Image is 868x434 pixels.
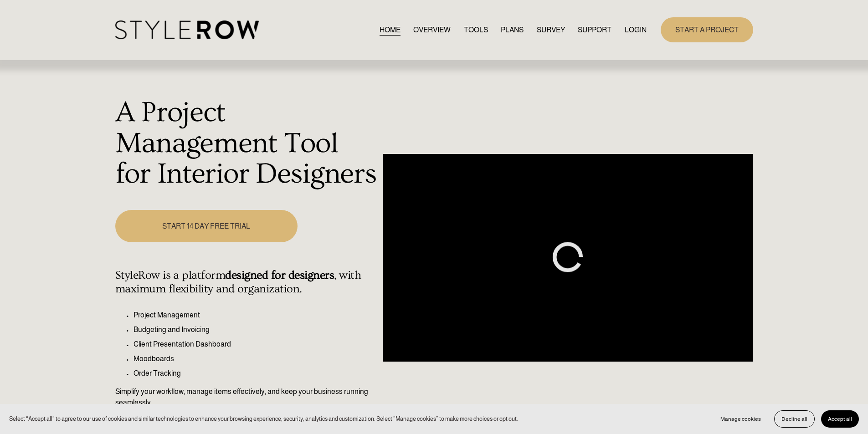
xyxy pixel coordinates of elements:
[134,310,378,321] p: Project Management
[115,97,378,190] h1: A Project Management Tool for Interior Designers
[537,24,565,36] a: SURVEY
[661,17,753,42] a: START A PROJECT
[464,24,488,36] a: TOOLS
[714,410,768,428] button: Manage cookies
[134,324,378,335] p: Budgeting and Invoicing
[720,416,761,422] span: Manage cookies
[380,24,401,36] a: HOME
[134,353,378,364] p: Moodboards
[9,414,518,423] p: Select “Accept all” to agree to our use of cookies and similar technologies to enhance your brows...
[134,368,378,379] p: Order Tracking
[781,416,807,422] span: Decline all
[413,24,451,36] a: OVERVIEW
[115,386,378,408] p: Simplify your workflow, manage items effectively, and keep your business running seamlessly.
[828,416,852,422] span: Accept all
[774,410,815,428] button: Decline all
[578,25,611,36] span: SUPPORT
[115,20,259,39] img: StyleRow
[501,24,524,36] a: PLANS
[821,410,859,428] button: Accept all
[225,269,334,282] strong: designed for designers
[115,269,378,296] h4: StyleRow is a platform , with maximum flexibility and organization.
[625,24,647,36] a: LOGIN
[134,339,378,350] p: Client Presentation Dashboard
[578,24,611,36] a: folder dropdown
[115,210,298,242] a: START 14 DAY FREE TRIAL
